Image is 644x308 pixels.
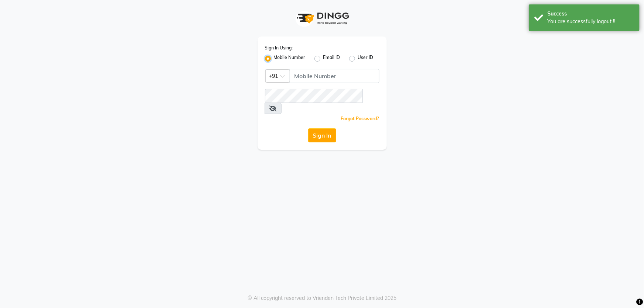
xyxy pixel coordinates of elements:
input: Username [290,69,379,83]
label: Email ID [323,54,340,63]
label: Mobile Number [274,54,306,63]
label: Sign In Using: [265,45,293,51]
input: Username [265,89,363,103]
button: Sign In [308,128,336,142]
div: You are successfully logout !! [547,18,634,25]
div: Success [547,10,634,18]
img: logo1.svg [293,7,352,29]
a: Forgot Password? [341,116,379,121]
label: User ID [358,54,373,63]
